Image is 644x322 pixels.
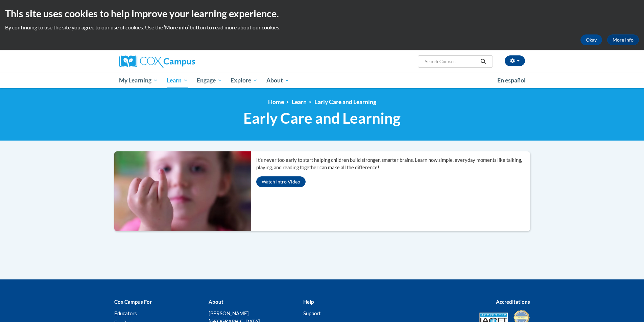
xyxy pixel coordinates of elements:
img: Cox Campus [119,55,195,68]
a: Cox Campus [119,55,248,68]
button: Account Settings [505,55,525,66]
b: Help [303,299,314,305]
b: About [209,299,223,305]
span: En español [497,77,526,84]
span: About [266,76,289,84]
span: Early Care and Learning [243,109,401,127]
button: Search [478,57,488,66]
a: Learn [292,98,307,105]
button: Watch Intro Video [256,176,306,187]
p: It’s never too early to start helping children build stronger, smarter brains. Learn how simple, ... [256,156,530,171]
p: By continuing to use the site you agree to our use of cookies. Use the ‘More info’ button to read... [5,24,639,31]
a: More Info [607,34,639,45]
a: Early Care and Learning [314,98,376,105]
a: Explore [226,73,262,88]
a: Engage [192,73,226,88]
a: Support [303,310,321,316]
a: My Learning [115,73,163,88]
b: Cox Campus For [114,299,152,305]
span: Explore [231,76,258,84]
div: Main menu [109,73,535,88]
button: Okay [580,34,602,45]
span: Learn [167,76,188,84]
input: Search Courses [424,57,478,66]
span: My Learning [119,76,158,84]
a: About [262,73,294,88]
b: Accreditations [496,299,530,305]
a: En español [493,73,530,88]
a: Learn [162,73,192,88]
a: Home [268,98,284,105]
h2: This site uses cookies to help improve your learning experience. [5,7,639,20]
a: Educators [114,310,137,316]
span: Engage [197,76,222,84]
